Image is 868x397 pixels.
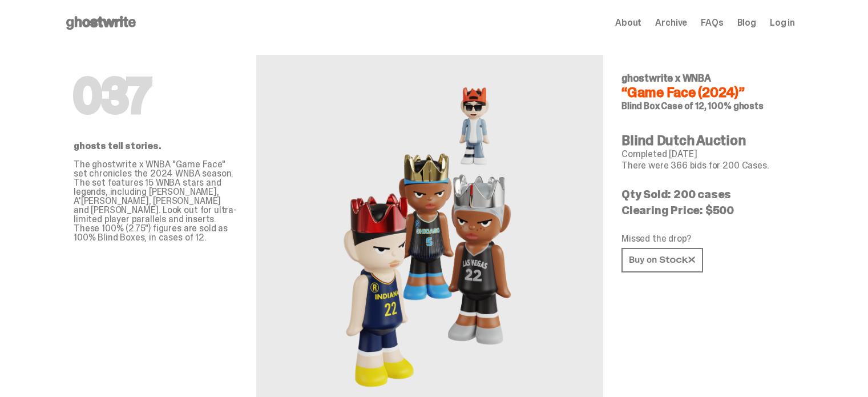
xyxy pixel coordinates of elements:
[621,204,786,216] p: Clearing Price: $500
[701,18,723,27] a: FAQs
[74,160,238,242] p: The ghostwrite x WNBA "Game Face" set chronicles the 2024 WNBA season. The set features 15 WNBA s...
[341,82,518,396] img: WNBA&ldquo;Game Face (2024)&rdquo;
[621,86,786,99] h4: “Game Face (2024)”
[615,18,641,27] a: About
[621,134,786,147] h4: Blind Dutch Auction
[661,100,763,112] span: Case of 12, 100% ghosts
[655,18,687,27] a: Archive
[621,71,711,85] span: ghostwrite x WNBA
[621,189,786,200] p: Qty Sold: 200 cases
[74,73,238,119] h1: 037
[621,150,786,159] p: Completed [DATE]
[74,142,238,151] p: ghosts tell stories.
[737,18,756,27] a: Blog
[770,18,795,27] a: Log in
[621,161,786,170] p: There were 366 bids for 200 Cases.
[621,100,660,112] span: Blind Box
[621,234,786,243] p: Missed the drop?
